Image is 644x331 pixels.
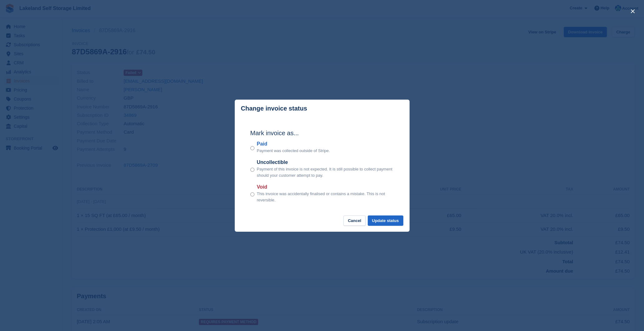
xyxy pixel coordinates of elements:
[250,128,394,138] h2: Mark invoice as...
[257,183,394,191] label: Void
[241,105,307,112] p: Change invoice status
[257,191,394,203] p: This invoice was accidentally finalised or contains a mistake. This is not reversible.
[368,215,403,226] button: Update status
[257,166,394,178] p: Payment of this invoice is not expected. It is still possible to collect payment should your cust...
[257,159,394,166] label: Uncollectible
[628,6,638,16] button: close
[257,140,330,148] label: Paid
[257,148,330,154] p: Payment was collected outside of Stripe.
[343,215,366,226] button: Cancel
